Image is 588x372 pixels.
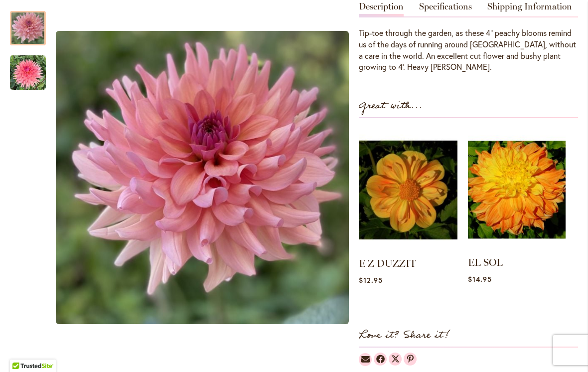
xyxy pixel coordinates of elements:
[359,2,404,16] a: Description
[56,30,349,324] img: BAREFOOT
[56,1,349,354] div: BAREFOOTBAREFOOT
[468,129,566,251] img: EL SOL
[359,27,578,73] p: Tip-toe through the garden, as these 4" peachy blooms remind us of the days of running around [GE...
[359,257,416,269] a: E Z DUZZIT
[487,2,572,16] a: Shipping Information
[468,274,492,284] span: $14.95
[374,353,387,366] a: Dahlias on Facebook
[468,256,503,268] a: EL SOL
[419,2,472,16] a: Specifications
[359,275,383,285] span: $12.95
[359,2,578,73] div: Detailed Product Info
[10,54,46,90] img: BAREFOOT
[7,337,35,365] iframe: Launch Accessibility Center
[10,45,46,90] div: BAREFOOT
[389,353,402,366] a: Dahlias on Twitter
[56,1,395,354] div: Product Images
[359,98,423,114] strong: Great with...
[359,327,450,344] strong: Love it? Share it!
[10,1,56,45] div: BAREFOOT
[404,353,417,366] a: Dahlias on Pinterest
[359,128,457,252] img: E Z DUZZIT
[56,1,349,354] div: BAREFOOT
